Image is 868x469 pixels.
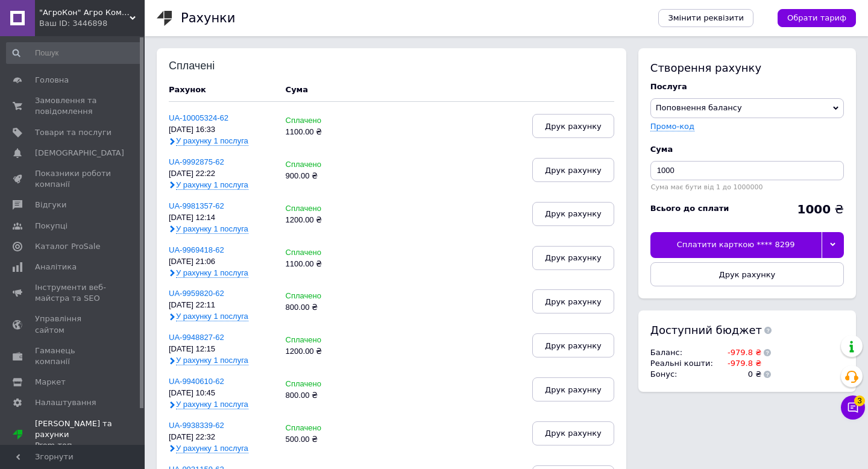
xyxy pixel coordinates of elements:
[35,440,145,451] div: Prom топ
[286,260,357,269] div: 1100.00 ₴
[716,358,761,369] td: -979.8 ₴
[716,369,761,380] td: 0 ₴
[35,95,112,117] span: Замовлення та повідомлення
[650,347,716,358] td: Баланс :
[169,213,274,222] div: [DATE] 12:14
[35,262,77,272] span: Аналітика
[35,75,69,86] span: Головна
[286,391,357,400] div: 800.00 ₴
[532,158,614,182] button: Друк рахунку
[176,400,248,409] span: У рахунку 1 послуга
[176,180,248,190] span: У рахунку 1 послуга
[35,200,66,210] span: Відгуки
[545,253,602,262] span: Друк рахунку
[286,347,357,356] div: 1200.00 ₴
[286,116,357,125] div: Сплачено
[39,7,130,18] span: "АгроКон" Агро Компанія ТОВ
[35,127,112,138] span: Товари та послуги
[169,333,224,342] a: UA-9948827-62
[854,395,865,406] span: 3
[286,160,357,169] div: Сплачено
[532,421,614,445] button: Друк рахунку
[778,9,856,27] a: Обрати тариф
[650,232,822,257] div: Сплатити карткою **** 8299
[39,18,145,29] div: Ваш ID: 3446898
[532,202,614,226] button: Друк рахунку
[650,369,716,380] td: Бонус :
[719,270,776,279] span: Друк рахунку
[35,148,124,159] span: [DEMOGRAPHIC_DATA]
[169,245,224,254] a: UA-9969418-62
[176,268,248,278] span: У рахунку 1 послуга
[545,209,602,218] span: Друк рахунку
[286,84,308,95] div: Cума
[650,81,844,92] div: Послуга
[286,128,357,137] div: 1100.00 ₴
[532,377,614,401] button: Друк рахунку
[169,301,274,310] div: [DATE] 22:11
[286,435,357,444] div: 500.00 ₴
[169,201,224,210] a: UA-9981357-62
[169,289,224,298] a: UA-9959820-62
[650,358,716,369] td: Реальні кошти :
[650,60,844,75] div: Створення рахунку
[35,418,145,452] span: [PERSON_NAME] та рахунки
[668,13,744,24] span: Змінити реквізити
[656,103,742,112] span: Поповнення балансу
[35,345,112,367] span: Гаманець компанії
[35,377,66,388] span: Маркет
[286,204,357,213] div: Сплачено
[545,429,602,438] span: Друк рахунку
[286,292,357,301] div: Сплачено
[787,13,846,24] span: Обрати тариф
[35,313,112,335] span: Управління сайтом
[181,11,235,25] h1: Рахунки
[169,345,274,354] div: [DATE] 12:15
[532,246,614,270] button: Друк рахунку
[532,333,614,357] button: Друк рахунку
[545,166,602,175] span: Друк рахунку
[286,172,357,181] div: 900.00 ₴
[169,113,228,122] a: UA-10005324-62
[650,183,844,191] div: Сума має бути від 1 до 1000000
[176,312,248,321] span: У рахунку 1 послуга
[169,257,274,266] div: [DATE] 21:06
[532,114,614,138] button: Друк рахунку
[169,84,274,95] div: Рахунок
[176,444,248,453] span: У рахунку 1 послуга
[176,356,248,365] span: У рахунку 1 послуга
[286,216,357,225] div: 1200.00 ₴
[35,397,96,408] span: Налаштування
[169,421,224,430] a: UA-9938339-62
[545,385,602,394] span: Друк рахунку
[176,136,248,146] span: У рахунку 1 послуга
[716,347,761,358] td: -979.8 ₴
[545,297,602,306] span: Друк рахунку
[169,157,224,166] a: UA-9992875-62
[169,377,224,386] a: UA-9940610-62
[545,341,602,350] span: Друк рахунку
[35,168,112,190] span: Показники роботи компанії
[169,433,274,442] div: [DATE] 22:32
[841,395,865,420] button: Чат з покупцем3
[650,122,694,131] label: Промо-код
[169,60,248,72] div: Сплачені
[176,224,248,234] span: У рахунку 1 послуга
[545,122,602,131] span: Друк рахунку
[286,303,357,312] div: 800.00 ₴
[6,42,142,64] input: Пошук
[650,262,844,286] button: Друк рахунку
[35,241,100,252] span: Каталог ProSale
[650,203,729,214] div: Всього до сплати
[286,380,357,389] div: Сплачено
[650,161,844,180] input: Введіть суму
[650,144,844,155] div: Cума
[169,389,274,398] div: [DATE] 10:45
[658,9,753,27] a: Змінити реквізити
[35,221,68,231] span: Покупці
[286,336,357,345] div: Сплачено
[286,248,357,257] div: Сплачено
[532,289,614,313] button: Друк рахунку
[35,282,112,304] span: Інструменти веб-майстра та SEO
[169,169,274,178] div: [DATE] 22:22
